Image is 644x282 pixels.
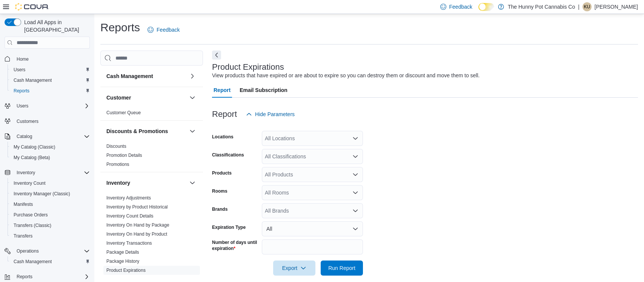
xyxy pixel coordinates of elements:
[11,86,32,95] a: Reports
[106,153,142,158] a: Promotion Details
[212,206,227,212] label: Brands
[106,231,167,237] a: Inventory On Hand by Product
[212,63,284,72] h3: Product Expirations
[212,188,227,194] label: Rooms
[2,246,93,256] button: Operations
[14,54,90,63] span: Home
[212,110,237,119] h3: Report
[106,241,152,246] a: Inventory Transactions
[14,247,90,256] span: Operations
[106,204,168,210] span: Inventory by Product Historical
[478,3,494,11] input: Dark Mode
[14,168,90,177] span: Inventory
[188,178,197,187] button: Inventory
[352,153,358,159] button: Open list of options
[106,213,154,219] a: Inventory Count Details
[328,264,355,272] span: Run Report
[11,200,36,209] a: Manifests
[106,222,169,228] span: Inventory On Hand by Package
[321,261,363,276] button: Run Report
[11,76,90,85] span: Cash Management
[352,135,358,141] button: Open list of options
[100,20,140,35] h1: Reports
[212,170,232,176] label: Products
[106,127,186,135] button: Discounts & Promotions
[106,144,126,149] a: Discounts
[106,231,167,237] span: Inventory On Hand by Product
[14,101,90,110] span: Users
[8,152,93,163] button: My Catalog (Beta)
[11,210,51,219] a: Purchase Orders
[106,94,131,101] h3: Customer
[21,18,90,34] span: Load All Apps in [GEOGRAPHIC_DATA]
[595,2,638,11] p: [PERSON_NAME]
[11,221,54,230] a: Transfers (Classic)
[17,274,32,280] span: Reports
[214,83,231,98] span: Report
[2,116,93,127] button: Customers
[14,101,31,110] button: Users
[8,189,93,199] button: Inventory Manager (Classic)
[2,271,93,282] button: Reports
[14,117,41,126] a: Customers
[106,268,146,273] a: Product Expirations
[14,272,35,281] button: Reports
[14,212,48,218] span: Purchase Orders
[278,261,311,276] span: Export
[584,2,590,11] span: KU
[11,210,90,219] span: Purchase Orders
[11,65,28,74] a: Users
[8,220,93,231] button: Transfers (Classic)
[8,86,93,96] button: Reports
[106,267,146,273] span: Product Expirations
[17,56,29,62] span: Home
[449,3,472,11] span: Feedback
[14,132,35,141] button: Catalog
[17,248,39,254] span: Operations
[15,3,49,11] img: Cova
[8,231,93,241] button: Transfers
[578,2,579,11] p: |
[352,172,358,178] button: Open list of options
[212,152,244,158] label: Classifications
[11,86,90,95] span: Reports
[106,72,186,80] button: Cash Management
[106,204,168,210] a: Inventory by Product Historical
[106,195,151,201] a: Inventory Adjustments
[14,233,32,239] span: Transfers
[106,240,152,246] span: Inventory Transactions
[508,2,575,11] p: The Hunny Pot Cannabis Co
[106,162,129,167] a: Promotions
[8,64,93,75] button: Users
[583,2,592,11] div: Korryne Urquhart
[17,118,38,124] span: Customers
[106,72,153,80] h3: Cash Management
[100,142,203,172] div: Discounts & Promotions
[106,250,139,255] a: Package Details
[14,222,51,228] span: Transfers (Classic)
[106,110,141,116] span: Customer Queue
[106,161,129,167] span: Promotions
[11,189,73,198] a: Inventory Manager (Classic)
[11,153,90,162] span: My Catalog (Beta)
[14,180,46,186] span: Inventory Count
[188,72,197,81] button: Cash Management
[14,247,42,256] button: Operations
[100,108,203,120] div: Customer
[212,134,234,140] label: Locations
[14,132,90,141] span: Catalog
[8,210,93,220] button: Purchase Orders
[188,93,197,102] button: Customer
[106,127,168,135] h3: Discounts & Promotions
[14,272,90,281] span: Reports
[11,65,90,74] span: Users
[17,103,28,109] span: Users
[212,51,221,60] button: Next
[106,258,139,264] span: Package History
[106,277,141,282] a: Purchase Orders
[11,179,49,188] a: Inventory Count
[106,94,186,101] button: Customer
